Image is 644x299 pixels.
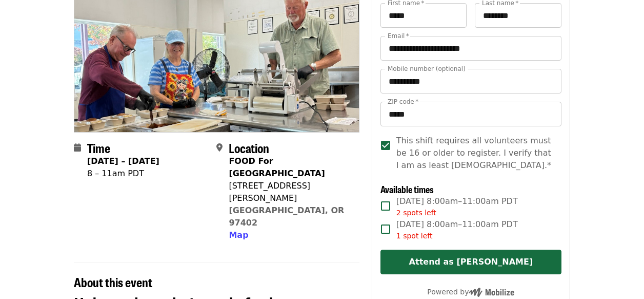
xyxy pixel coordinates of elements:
[87,167,159,180] div: 8 – 11am PDT
[87,139,110,157] span: Time
[388,99,418,105] label: ZIP code
[229,230,248,240] span: Map
[87,156,159,166] strong: [DATE] – [DATE]
[380,102,561,126] input: ZIP code
[74,273,152,291] span: About this event
[396,209,436,217] span: 2 spots left
[380,69,561,94] input: Mobile number (optional)
[475,3,561,28] input: Last name
[380,3,467,28] input: First name
[380,250,561,274] button: Attend as [PERSON_NAME]
[229,139,269,157] span: Location
[396,135,553,172] span: This shift requires all volunteers must be 16 or older to register. I verify that I am as least [...
[396,195,518,218] span: [DATE] 8:00am–11:00am PDT
[216,143,223,153] i: map-marker-alt icon
[380,182,434,196] span: Available times
[229,205,344,228] a: [GEOGRAPHIC_DATA], OR 97402
[396,232,433,240] span: 1 spot left
[469,288,514,297] img: Powered by Mobilize
[427,288,514,296] span: Powered by
[229,156,325,178] strong: FOOD For [GEOGRAPHIC_DATA]
[380,36,561,61] input: Email
[396,218,518,241] span: [DATE] 8:00am–11:00am PDT
[388,33,409,39] label: Email
[229,180,351,204] div: [STREET_ADDRESS][PERSON_NAME]
[388,66,466,72] label: Mobile number (optional)
[74,143,81,153] i: calendar icon
[229,229,248,241] button: Map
